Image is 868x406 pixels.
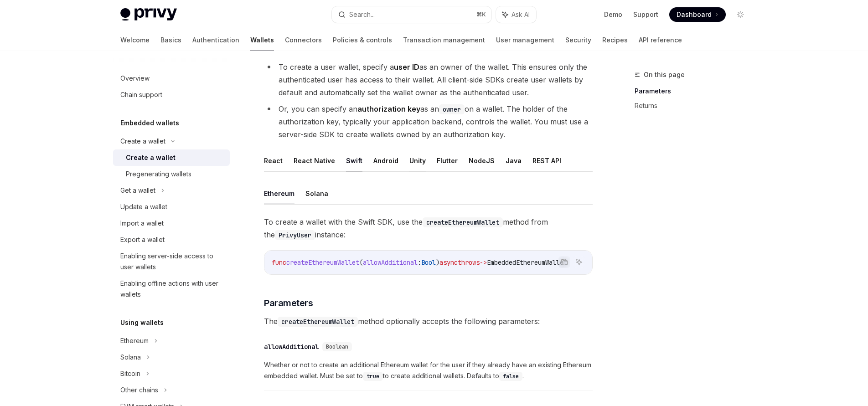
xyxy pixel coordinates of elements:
[409,150,426,171] button: Unity
[120,234,165,245] div: Export a wallet
[633,10,658,19] a: Support
[677,10,712,19] span: Dashboard
[250,29,274,51] a: Wallets
[285,29,322,51] a: Connectors
[496,29,554,51] a: User management
[120,335,149,346] div: Ethereum
[294,150,335,171] button: React Native
[357,104,420,113] strong: authorization key
[458,258,480,267] span: throws
[733,7,748,22] button: Toggle dark mode
[532,150,561,171] button: REST API
[264,342,319,351] div: allowAdditional
[113,215,230,231] a: Import a wallet
[120,8,177,21] img: light logo
[635,84,755,98] a: Parameters
[394,62,419,72] strong: user ID
[639,29,682,51] a: API reference
[264,61,593,99] li: To create a user wallet, specify a as an owner of the wallet. This ensures only the authenticated...
[476,11,486,18] span: ⌘ K
[373,150,398,171] button: Android
[120,385,158,396] div: Other chains
[264,216,593,241] span: To create a wallet with the Swift SDK, use the method from the instance:
[558,256,570,268] button: Copy the contents from the code block
[160,29,181,51] a: Basics
[511,10,530,19] span: Ask AI
[264,183,294,204] button: Ethereum
[120,201,167,212] div: Update a wallet
[113,166,230,182] a: Pregenerating wallets
[113,248,230,275] a: Enabling server-side access to user wallets
[113,199,230,215] a: Update a wallet
[403,29,485,51] a: Transaction management
[120,352,141,363] div: Solana
[363,258,418,267] span: allowAdditional
[480,258,487,267] span: ->
[120,118,179,128] h5: Embedded wallets
[264,103,593,141] li: Or, you can specify an as an on a wallet. The holder of the authorization key, typically your app...
[439,104,465,114] code: owner
[669,7,726,22] a: Dashboard
[436,258,439,267] span: )
[120,89,162,100] div: Chain support
[192,29,239,51] a: Authentication
[120,136,165,147] div: Create a wallet
[113,70,230,87] a: Overview
[573,256,585,268] button: Ask AI
[120,218,164,229] div: Import a wallet
[506,150,522,171] button: Java
[278,317,358,327] code: createEthereumWallet
[120,251,224,272] div: Enabling server-side access to user wallets
[305,183,328,204] button: Solana
[120,278,224,300] div: Enabling offline actions with user wallets
[644,69,685,80] span: On this page
[496,6,536,23] button: Ask AI
[635,98,755,113] a: Returns
[113,231,230,248] a: Export a wallet
[421,258,436,267] span: Bool
[349,9,375,20] div: Search...
[363,372,383,381] code: true
[332,6,491,23] button: Search...⌘K
[120,29,150,51] a: Welcome
[264,150,283,171] button: React
[333,29,392,51] a: Policies & controls
[286,258,359,267] span: createEthereumWallet
[264,360,593,381] span: Whether or not to create an additional Ethereum wallet for the user if they already have an exist...
[346,150,362,171] button: Swift
[604,10,622,19] a: Demo
[326,343,348,350] span: Boolean
[264,315,593,328] span: The method optionally accepts the following parameters:
[126,152,176,163] div: Create a wallet
[437,150,458,171] button: Flutter
[275,230,315,240] code: PrivyUser
[126,169,191,180] div: Pregenerating wallets
[602,29,628,51] a: Recipes
[359,258,363,267] span: (
[499,372,522,381] code: false
[264,297,313,309] span: Parameters
[439,258,458,267] span: async
[418,258,421,267] span: :
[565,29,591,51] a: Security
[272,258,286,267] span: func
[120,368,140,379] div: Bitcoin
[113,275,230,303] a: Enabling offline actions with user wallets
[487,258,567,267] span: EmbeddedEthereumWallet
[120,317,164,328] h5: Using wallets
[423,217,503,227] code: createEthereumWallet
[113,149,230,166] a: Create a wallet
[120,185,155,196] div: Get a wallet
[469,150,495,171] button: NodeJS
[120,73,150,84] div: Overview
[113,87,230,103] a: Chain support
